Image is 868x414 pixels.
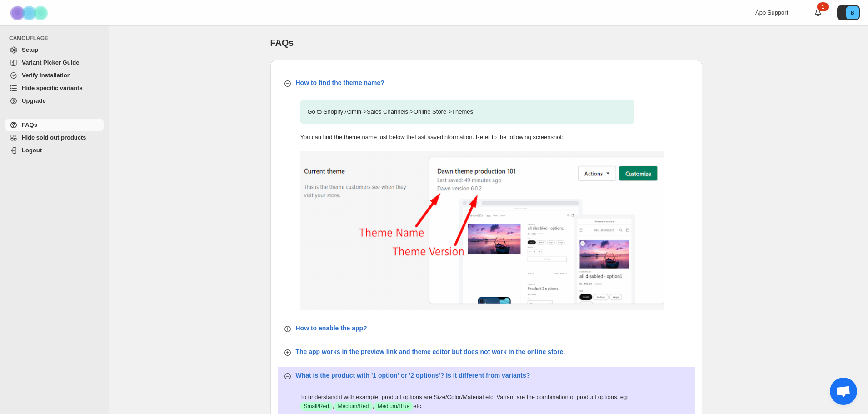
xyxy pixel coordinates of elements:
[338,403,369,410] span: Medium/Red
[300,100,634,124] p: Go to Shopify Admin -> Sales Channels -> Online Store -> Themes
[830,378,857,405] a: Open chat
[5,131,104,144] a: Hide sold out products
[813,8,823,17] a: 1
[296,324,367,333] p: How to enable the app?
[22,85,83,91] span: Hide specific variants
[304,403,329,410] span: Small/Red
[22,97,46,104] span: Upgrade
[270,38,294,48] span: FAQs
[300,393,634,411] p: To understand it with example, product options are Size/Color/Material etc. Variant are the combi...
[22,134,86,141] span: Hide sold out products
[5,144,104,157] a: Logout
[22,121,37,128] span: FAQs
[278,344,695,360] button: The app works in the preview link and theme editor but does not work in the online store.
[278,367,695,384] button: What is the product with '1 option' or '2 options'? Is it different from variants?
[846,6,859,19] span: Avatar with initials B
[378,403,409,410] span: Medium/Blue
[5,56,104,69] a: Variant Picker Guide
[22,46,38,53] span: Setup
[5,82,104,95] a: Hide specific variants
[851,10,854,15] text: B
[755,9,788,16] span: App Support
[5,119,104,131] a: FAQs
[278,75,695,91] button: How to find the theme name?
[296,347,565,356] p: The app works in the preview link and theme editor but does not work in the online store.
[5,95,104,107] a: Upgrade
[5,69,104,82] a: Verify Installation
[300,133,634,142] p: You can find the theme name just below the Last saved information. Refer to the following screens...
[5,44,104,56] a: Setup
[300,151,664,310] img: find-theme-name
[817,2,829,11] div: 1
[22,147,42,154] span: Logout
[22,72,71,79] span: Verify Installation
[278,320,695,336] button: How to enable the app?
[296,78,384,87] p: How to find the theme name?
[296,371,530,380] p: What is the product with '1 option' or '2 options'? Is it different from variants?
[837,5,860,20] button: Avatar with initials B
[7,0,53,25] img: Camouflage
[22,59,79,66] span: Variant Picker Guide
[9,35,105,42] span: CAMOUFLAGE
